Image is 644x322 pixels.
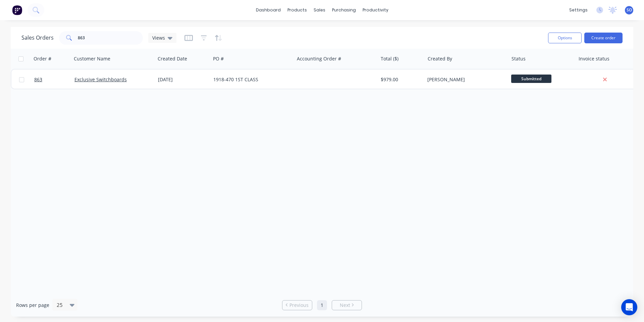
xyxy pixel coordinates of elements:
[253,5,284,15] a: dashboard
[512,55,526,62] div: Status
[34,76,42,83] span: 863
[34,55,51,62] div: Order #
[381,55,398,62] div: Total ($)
[34,70,74,90] a: 863
[279,300,365,310] ul: Pagination
[213,76,288,83] div: 1918-470 1ST CLASS
[332,302,362,309] a: Next page
[78,31,143,45] input: Search...
[74,55,110,62] div: Customer Name
[16,302,49,309] span: Rows per page
[284,5,310,15] div: products
[21,35,54,41] h1: Sales Orders
[579,55,609,62] div: Invoice status
[12,5,22,15] img: Factory
[428,55,452,62] div: Created By
[584,33,623,43] button: Create order
[158,55,187,62] div: Created Date
[152,34,165,41] span: Views
[74,76,127,83] a: Exclusive Switchboards
[621,299,637,315] div: Open Intercom Messenger
[627,7,632,13] span: SO
[297,55,341,62] div: Accounting Order #
[289,302,309,309] span: Previous
[427,76,502,83] div: [PERSON_NAME]
[158,76,208,83] div: [DATE]
[359,5,392,15] div: productivity
[310,5,329,15] div: sales
[213,55,224,62] div: PO #
[329,5,359,15] div: purchasing
[317,300,327,310] a: Page 1 is your current page
[566,5,591,15] div: settings
[511,75,551,83] span: Submitted
[340,302,350,309] span: Next
[282,302,312,309] a: Previous page
[381,76,420,83] div: $979.00
[548,33,582,43] button: Options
